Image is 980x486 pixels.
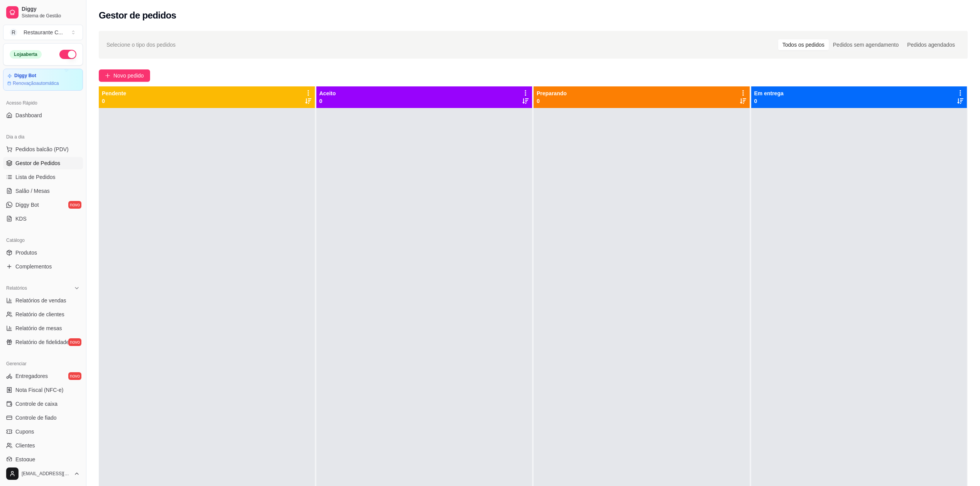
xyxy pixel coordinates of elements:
[15,173,56,181] span: Lista de Pedidos
[102,97,126,105] p: 0
[15,400,57,408] span: Controle de caixa
[3,322,83,334] a: Relatório de mesas
[3,358,83,370] div: Gerenciar
[24,29,63,36] div: Restaurante C ...
[15,338,69,346] span: Relatório de fidelidade
[15,201,39,209] span: Diggy Bot
[59,50,76,59] button: Alterar Status
[3,453,83,466] a: Estoque
[102,89,126,97] p: Pendente
[15,372,48,380] span: Entregadores
[15,263,52,270] span: Complementos
[3,260,83,273] a: Complementos
[754,97,784,105] p: 0
[3,246,83,259] a: Produtos
[3,157,83,169] a: Gestor de Pedidos
[15,159,60,167] span: Gestor de Pedidos
[15,324,62,332] span: Relatório de mesas
[829,39,903,50] div: Pedidos sem agendamento
[15,297,66,304] span: Relatórios de vendas
[903,39,959,50] div: Pedidos agendados
[13,80,59,86] article: Renovação automática
[10,29,17,36] span: R
[15,414,57,422] span: Controle de fiado
[3,143,83,155] button: Pedidos balcão (PDV)
[14,73,36,79] article: Diggy Bot
[6,285,27,291] span: Relatórios
[3,384,83,396] a: Nota Fiscal (NFC-e)
[15,215,27,223] span: KDS
[3,69,83,91] a: Diggy BotRenovaçãoautomática
[3,439,83,452] a: Clientes
[3,398,83,410] a: Controle de caixa
[106,40,176,49] span: Selecione o tipo dos pedidos
[10,50,42,59] div: Loja aberta
[22,471,71,477] span: [EMAIL_ADDRESS][DOMAIN_NAME]
[3,109,83,121] a: Dashboard
[319,97,336,105] p: 0
[3,336,83,348] a: Relatório de fidelidadenovo
[3,425,83,438] a: Cupons
[15,145,69,153] span: Pedidos balcão (PDV)
[3,171,83,183] a: Lista de Pedidos
[3,97,83,109] div: Acesso Rápido
[3,308,83,321] a: Relatório de clientes
[3,464,83,483] button: [EMAIL_ADDRESS][DOMAIN_NAME]
[3,3,83,22] a: DiggySistema de Gestão
[22,6,80,13] span: Diggy
[15,187,50,195] span: Salão / Mesas
[15,111,42,119] span: Dashboard
[15,386,63,394] span: Nota Fiscal (NFC-e)
[99,9,176,22] h2: Gestor de pedidos
[113,71,144,80] span: Novo pedido
[3,199,83,211] a: Diggy Botnovo
[778,39,829,50] div: Todos os pedidos
[15,310,64,318] span: Relatório de clientes
[537,89,567,97] p: Preparando
[3,213,83,225] a: KDS
[319,89,336,97] p: Aceito
[22,13,80,19] span: Sistema de Gestão
[99,69,150,82] button: Novo pedido
[15,456,35,463] span: Estoque
[537,97,567,105] p: 0
[3,234,83,246] div: Catálogo
[3,370,83,382] a: Entregadoresnovo
[754,89,784,97] p: Em entrega
[15,249,37,256] span: Produtos
[3,294,83,307] a: Relatórios de vendas
[3,25,83,40] button: Select a team
[15,442,35,449] span: Clientes
[15,428,34,435] span: Cupons
[3,185,83,197] a: Salão / Mesas
[105,73,110,78] span: plus
[3,131,83,143] div: Dia a dia
[3,412,83,424] a: Controle de fiado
